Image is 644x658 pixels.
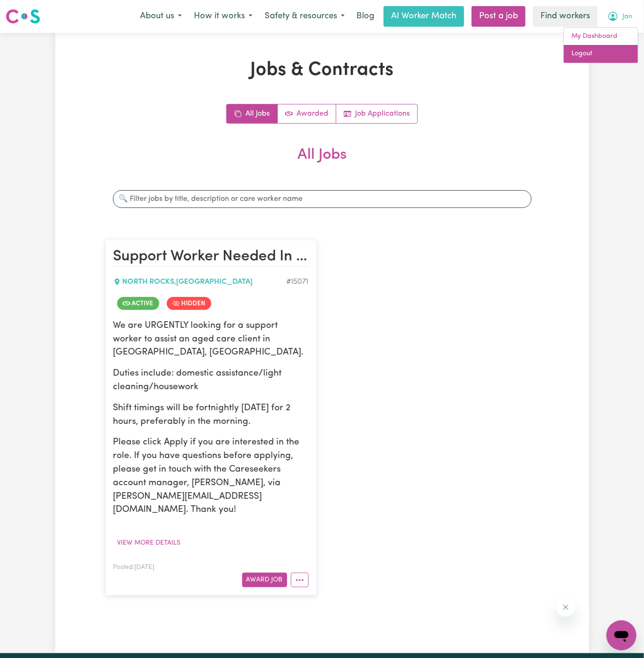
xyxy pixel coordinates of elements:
[563,27,638,63] div: My Account
[113,248,309,266] h2: Support Worker Needed In North Rocks, NSW
[336,104,417,123] a: Job applications
[564,45,638,63] a: Logout
[601,7,638,26] button: My Account
[167,297,211,310] span: Job is hidden
[259,7,351,26] button: Safety & resources
[242,573,287,587] button: Award Job
[6,6,40,27] a: Careseekers logo
[278,104,336,123] a: Active jobs
[6,7,57,14] span: Need any help?
[113,402,309,429] p: Shift timings will be fortnightly [DATE] for 2 hours, preferably in the morning.
[384,6,464,27] a: AI Worker Match
[105,59,539,81] h1: Jobs & Contracts
[287,276,309,288] div: Job ID #15071
[113,367,309,394] p: Duties include: domestic assistance/light cleaning/housework
[622,12,632,22] span: Jan
[6,8,40,25] img: Careseekers logo
[472,6,526,27] a: Post a job
[188,7,259,26] button: How it works
[117,297,159,310] span: Job is active
[113,190,532,208] input: 🔍 Filter jobs by title, description or care worker name
[113,276,287,288] div: NORTH ROCKS , [GEOGRAPHIC_DATA]
[291,573,309,587] button: More options
[351,6,380,27] a: Blog
[564,28,638,45] a: My Dashboard
[113,564,155,570] span: Posted: [DATE]
[607,621,637,651] iframe: Button to launch messaging window
[556,598,575,617] iframe: Close message
[227,104,278,123] a: All jobs
[533,6,598,27] a: Find workers
[113,319,309,360] p: We are URGENTLY looking for a support worker to assist an aged care client in [GEOGRAPHIC_DATA], ...
[134,7,188,26] button: About us
[105,146,539,179] h2: All Jobs
[113,536,185,550] button: View more details
[113,436,309,517] p: Please click Apply if you are interested in the role. If you have questions before applying, plea...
